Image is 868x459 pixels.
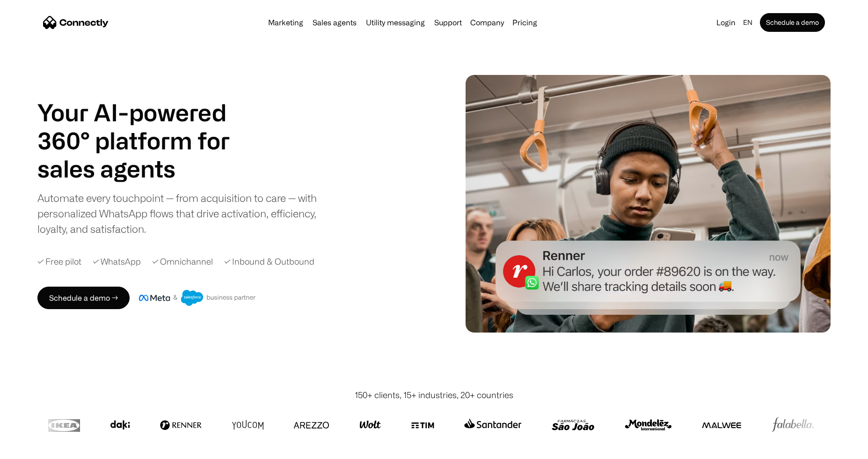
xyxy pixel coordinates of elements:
h1: Your AI-powered 360° platform for [37,98,253,155]
div: Company [467,16,507,29]
a: home [43,15,109,30]
a: Sales agents [309,19,360,26]
div: ✓ Free pilot [37,255,81,268]
a: Schedule a demo [760,13,825,32]
a: Marketing [264,19,307,26]
div: carousel [37,155,253,183]
div: Automate every touchpoint — from acquisition to care — with personalized WhatsApp flows that driv... [37,190,332,237]
a: Utility messaging [362,19,429,26]
div: ✓ Inbound & Outbound [224,255,314,268]
a: Login [713,16,739,29]
div: 150+ clients, 15+ industries, 20+ countries [355,389,513,401]
div: ✓ WhatsApp [93,255,141,268]
img: Meta and Salesforce business partner badge. [139,290,256,306]
h1: sales agents [37,155,253,183]
a: Pricing [509,19,541,26]
div: 1 of 4 [37,155,253,183]
div: en [743,16,752,29]
a: Support [430,19,466,26]
div: en [739,16,758,29]
a: Schedule a demo → [37,287,130,309]
div: Company [470,16,504,29]
div: ✓ Omnichannel [152,255,213,268]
